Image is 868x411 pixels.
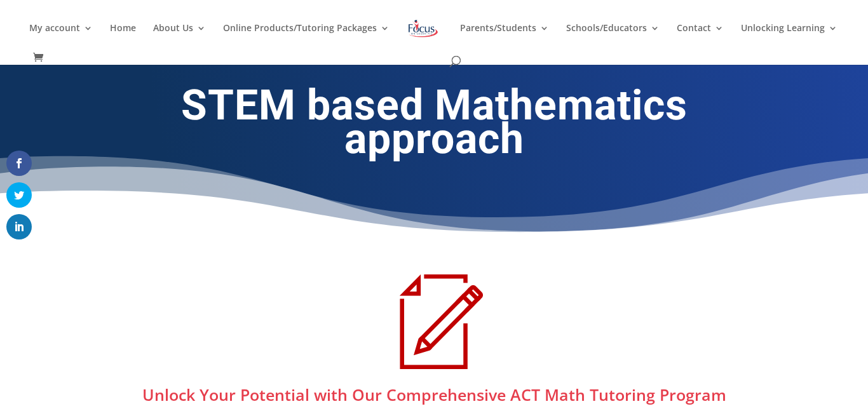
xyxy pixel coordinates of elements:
a: Home [110,24,136,53]
a: My account [29,24,93,53]
a: Schools/Educators [566,24,660,53]
h1: STEM based Mathematics approach [91,89,777,163]
a: Contact [677,24,724,53]
img: Focus on Learning [407,17,440,40]
a: Online Products/Tutoring Packages [223,24,390,53]
a: Parents/Students [460,24,549,53]
a: About Us [153,24,206,53]
a: Unlocking Learning [741,24,837,53]
h2: Unlock Your Potential with Our Comprehensive ACT Math Tutoring Program [91,387,777,409]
